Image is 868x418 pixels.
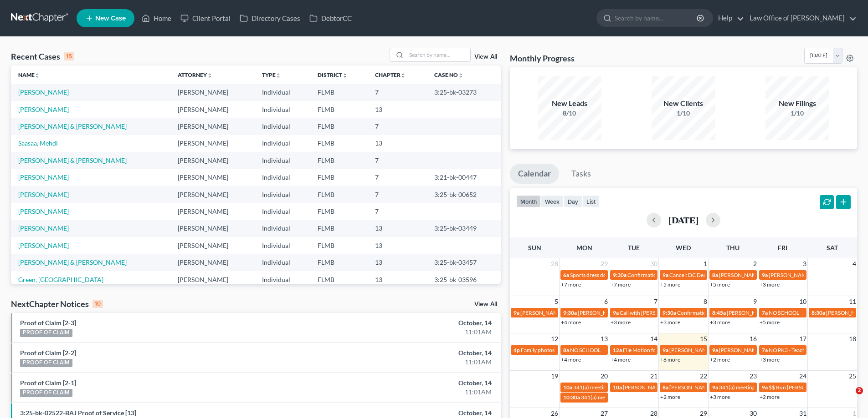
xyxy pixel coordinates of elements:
[769,384,865,391] span: $$ Run [PERSON_NAME] payment $400
[368,118,427,135] td: 7
[798,333,807,344] span: 17
[310,84,368,101] td: FLMB
[255,169,310,186] td: Individual
[178,71,212,78] a: Attorneyunfold_more
[699,371,708,382] span: 22
[762,384,768,391] span: 9a
[762,272,768,278] span: 9a
[660,393,680,400] a: +2 more
[310,118,368,135] td: FLMB
[20,389,72,397] div: PROOF OF CLAIM
[11,51,74,62] div: Recent Cases
[550,333,559,344] span: 12
[563,384,572,391] span: 10a
[340,327,492,337] div: 11:01AM
[649,371,658,382] span: 21
[703,296,708,307] span: 8
[749,371,758,382] span: 23
[368,169,427,186] td: 7
[427,84,501,101] td: 3:25-bk-03273
[170,169,255,186] td: [PERSON_NAME]
[207,73,212,78] i: unfold_more
[848,371,857,382] span: 25
[550,371,559,382] span: 19
[18,88,69,96] a: [PERSON_NAME]
[342,73,348,78] i: unfold_more
[573,384,661,391] span: 341(a) meeting for [PERSON_NAME]
[703,258,708,269] span: 1
[427,220,501,237] td: 3:25-bk-03449
[262,71,281,78] a: Typeunfold_more
[749,333,758,344] span: 16
[653,296,658,307] span: 7
[427,254,501,271] td: 3:25-bk-03457
[669,272,769,278] span: Cancel: DC Dental Appt [PERSON_NAME]
[310,271,368,288] td: FLMB
[710,281,730,288] a: +5 more
[538,109,601,118] div: 8/10
[563,394,580,401] span: 10:30a
[812,309,825,316] span: 8:30a
[310,237,368,254] td: FLMB
[137,10,176,26] a: Home
[255,186,310,203] td: Individual
[613,272,627,278] span: 9:30a
[170,203,255,220] td: [PERSON_NAME]
[561,319,581,326] a: +4 more
[255,101,310,118] td: Individual
[406,48,470,61] input: Search by name...
[170,237,255,254] td: [PERSON_NAME]
[255,271,310,288] td: Individual
[550,258,559,269] span: 28
[745,10,857,26] a: Law Office of [PERSON_NAME]
[669,347,790,353] span: [PERSON_NAME] - Meet [PERSON_NAME] [DATE]
[762,309,768,316] span: 7a
[170,152,255,169] td: [PERSON_NAME]
[603,296,609,307] span: 6
[564,195,582,207] button: day
[663,384,668,391] span: 8a
[368,135,427,152] td: 13
[318,71,348,78] a: Districtunfold_more
[427,169,501,186] td: 3:21-bk-00447
[516,195,541,207] button: month
[176,10,235,26] a: Client Portal
[368,84,427,101] td: 7
[255,135,310,152] td: Individual
[375,71,406,78] a: Chapterunfold_more
[510,53,575,64] h3: Monthly Progress
[714,10,744,26] a: Help
[570,272,623,278] span: Sports dress down day
[710,393,730,400] a: +3 more
[20,319,76,327] a: Proof of Claim [2-3]
[719,272,811,278] span: [PERSON_NAME] [PHONE_NUMBER]
[611,281,631,288] a: +7 more
[561,281,581,288] a: +7 more
[563,309,577,316] span: 9:30a
[18,71,40,78] a: Nameunfold_more
[310,220,368,237] td: FLMB
[18,242,69,249] a: [PERSON_NAME]
[600,333,609,344] span: 13
[663,309,676,316] span: 9:30a
[719,384,807,391] span: 341(a) meeting for [PERSON_NAME]
[64,52,74,60] div: 15
[669,384,749,391] span: [PERSON_NAME] on-site training
[663,272,668,278] span: 9a
[20,359,72,367] div: PROOF OF CLAIM
[170,135,255,152] td: [PERSON_NAME]
[255,84,310,101] td: Individual
[623,384,689,391] span: [PERSON_NAME] Hair appt
[170,101,255,118] td: [PERSON_NAME]
[563,272,569,278] span: 6a
[778,244,787,252] span: Fri
[570,347,601,353] span: NO SCHOOL
[852,258,857,269] span: 4
[652,98,715,109] div: New Clients
[760,319,780,326] a: +5 more
[368,186,427,203] td: 7
[762,347,768,353] span: 7a
[310,203,368,220] td: FLMB
[521,347,555,353] span: Family photos
[649,258,658,269] span: 30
